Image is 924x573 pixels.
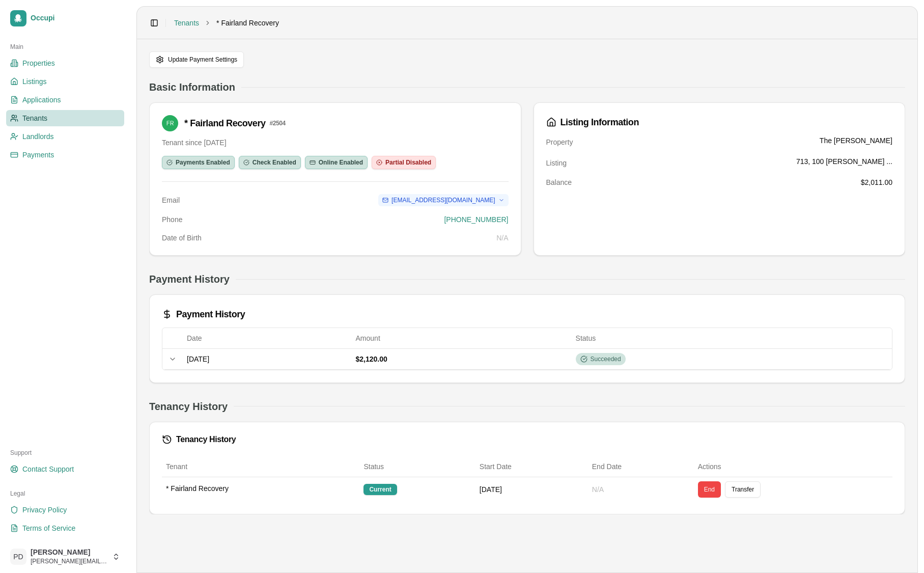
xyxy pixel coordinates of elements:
span: Terms of Service [22,523,75,533]
th: Status [572,328,892,348]
div: Legal [6,485,124,502]
span: Properties [22,58,55,68]
img: * Fairland Recovery [162,115,178,131]
span: Tenants [22,113,47,123]
span: [EMAIL_ADDRESS][DOMAIN_NAME] [391,196,495,204]
th: Amount [352,328,572,348]
a: [PHONE_NUMBER] [444,215,508,224]
a: Tenants [6,110,124,126]
a: Terms of Service [6,520,124,536]
a: Properties [6,55,124,71]
span: * Fairland Recovery [184,116,266,130]
a: Payments [6,147,124,163]
dt: Property [546,137,573,147]
dt: Email [162,195,180,205]
th: End Date [588,457,694,477]
dt: Phone [162,214,182,225]
span: * Fairland Recovery [166,483,229,494]
a: Tenants [174,18,199,28]
h2: Tenancy History [149,399,228,414]
div: Payment History [162,307,892,321]
h2: Payment History [149,272,230,286]
span: [DATE] [187,355,209,363]
span: Contact Support [22,464,74,474]
a: Landlords [6,128,124,145]
div: Tenancy History [162,434,892,445]
button: Transfer [725,481,761,498]
a: Listings [6,73,124,90]
h2: Basic Information [149,80,235,94]
a: Contact Support [6,461,124,477]
button: Update Payment Settings [149,51,244,68]
th: Tenant [162,457,359,477]
button: PD[PERSON_NAME][PERSON_NAME][EMAIL_ADDRESS][DOMAIN_NAME] [6,544,124,569]
dt: Date of Birth [162,233,202,243]
dd: $2,011.00 [861,177,892,187]
span: [PERSON_NAME][EMAIL_ADDRESS][DOMAIN_NAME] [31,557,108,565]
span: Privacy Policy [22,505,67,515]
span: [PERSON_NAME] [31,548,108,557]
span: N/A [496,234,508,242]
th: Status [359,457,475,477]
span: 713, 100 [PERSON_NAME] ... [796,156,892,167]
button: End [698,481,721,498]
a: Occupi [6,6,124,31]
th: Date [183,328,352,348]
a: Applications [6,92,124,108]
span: N/A [592,485,604,494]
span: # 2504 [270,119,286,127]
span: Listings [22,76,46,87]
span: * Fairland Recovery [216,18,279,28]
span: Succeeded [591,355,621,363]
div: Main [6,39,124,55]
span: Applications [22,95,61,105]
span: PD [10,549,26,565]
td: [DATE] [475,477,588,502]
span: Landlords [22,131,54,142]
th: Start Date [475,457,588,477]
dt: Listing [546,158,567,168]
div: Current [363,484,397,495]
span: Payments [22,150,54,160]
p: Tenant since [DATE] [162,138,509,148]
th: Actions [694,457,892,477]
span: The [PERSON_NAME] [820,135,892,146]
span: Occupi [31,14,120,23]
a: Privacy Policy [6,502,124,518]
dt: Balance [546,177,572,187]
span: $2,120.00 [356,355,387,363]
nav: breadcrumb [174,18,279,28]
div: Listing Information [546,115,893,129]
div: Support [6,445,124,461]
